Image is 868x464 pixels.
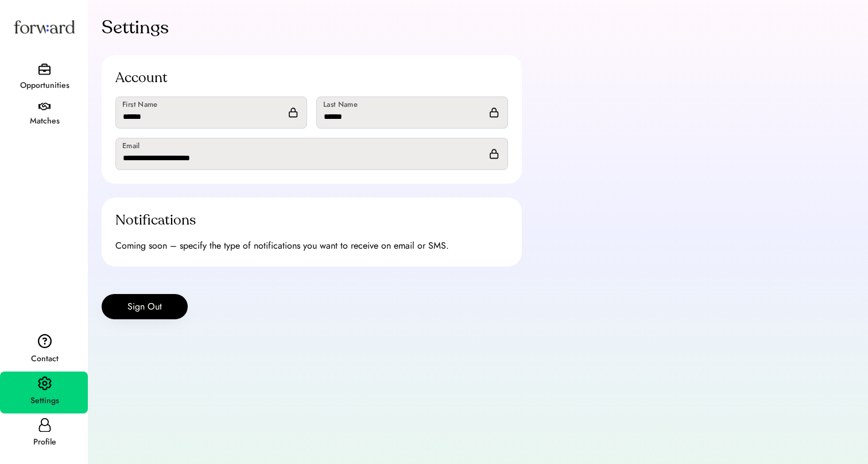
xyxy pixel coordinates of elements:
img: contact.svg [38,334,52,349]
div: Opportunities [1,79,88,92]
img: briefcase.svg [38,63,51,75]
div: Settings [102,14,169,41]
img: handshake.svg [38,103,51,111]
img: lock.svg [490,107,499,118]
div: Notifications [115,211,196,230]
img: Forward logo [11,9,77,44]
button: Sign Out [102,294,188,319]
img: lock.svg [289,107,298,118]
div: Settings [1,394,88,408]
img: settings.svg [38,376,52,391]
img: lock.svg [490,149,499,159]
div: Contact [1,352,88,366]
div: Account [115,69,168,87]
div: Matches [1,114,88,128]
div: Coming soon – specify the type of notifications you want to receive on email or SMS. [115,239,449,253]
div: Profile [1,435,88,449]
